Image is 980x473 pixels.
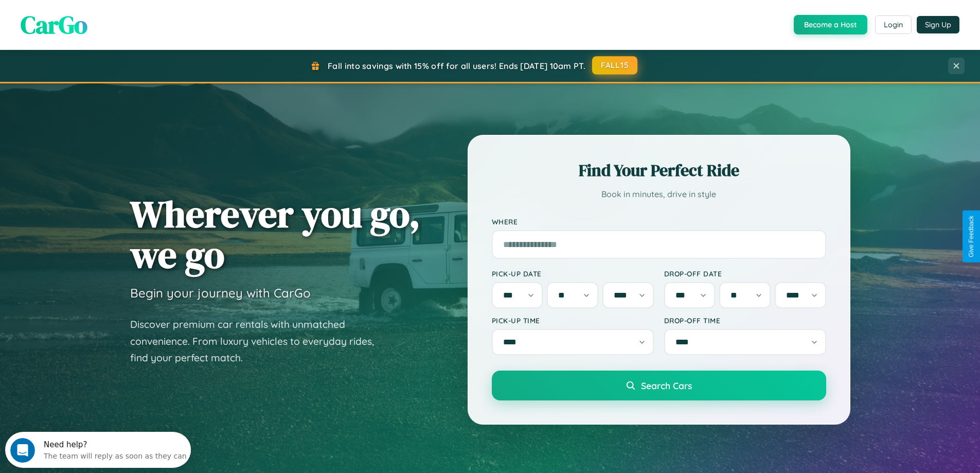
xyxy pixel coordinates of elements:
[130,285,311,301] h3: Begin your journey with CarGo
[641,380,692,391] span: Search Cars
[492,316,654,325] label: Pick-up Time
[39,9,182,17] div: Need help?
[492,217,826,226] label: Where
[5,432,191,468] iframe: Intercom live chat discovery launcher
[664,316,826,325] label: Drop-off Time
[492,371,826,400] button: Search Cars
[10,438,35,463] iframe: Intercom live chat
[664,269,826,278] label: Drop-off Date
[592,56,637,75] button: FALL15
[4,4,191,32] div: Open Intercom Messenger
[492,159,826,182] h2: Find Your Perfect Ride
[492,269,654,278] label: Pick-up Date
[794,15,867,34] button: Become a Host
[130,316,387,366] p: Discover premium car rentals with unmatched convenience. From luxury vehicles to everyday rides, ...
[130,194,420,275] h1: Wherever you go, we go
[917,16,959,33] button: Sign Up
[21,8,87,42] span: CarGo
[968,216,975,257] div: Give Feedback
[39,17,182,28] div: The team will reply as soon as they can
[492,187,826,202] p: Book in minutes, drive in style
[875,15,912,34] button: Login
[328,61,585,71] span: Fall into savings with 15% off for all users! Ends [DATE] 10am PT.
